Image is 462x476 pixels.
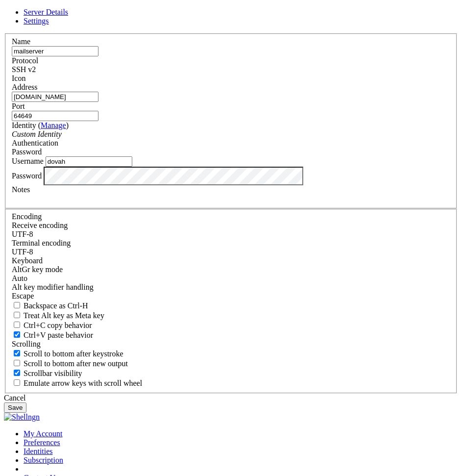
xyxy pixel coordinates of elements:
[41,121,66,129] a: Manage
[12,56,38,65] label: Protocol
[24,438,60,447] a: Preferences
[12,321,92,329] label: Ctrl-C copies if true, send ^C to host if false. Ctrl-Shift-C sends ^C to host if true, copies if...
[24,331,93,339] span: Ctrl+V paste behavior
[24,301,88,310] span: Backspace as Ctrl-H
[24,321,92,329] span: Ctrl+C copy behavior
[12,301,88,310] label: If true, the backspace should send BS ('\x08', aka ^H). Otherwise the backspace key should send '...
[4,402,26,413] button: Save
[12,265,63,274] label: Set the expected encoding for data received from the host. If the encodings do not match, visual ...
[24,359,128,368] span: Scroll to bottom after new output
[4,394,458,402] div: Cancel
[12,256,43,265] label: Keyboard
[4,413,40,422] img: Shellngn
[12,148,42,156] span: Password
[12,292,450,301] div: Escape
[12,65,36,74] span: SSH v2
[24,369,82,377] span: Scrollbar visibility
[12,340,41,348] label: Scrolling
[12,212,42,221] label: Encoding
[14,370,20,376] input: Scrollbar visibility
[12,74,25,82] label: Icon
[12,239,71,247] label: The default terminal encoding. ISO-2022 enables character map translations (like graphics maps). ...
[12,130,62,138] i: Custom Identity
[12,157,44,165] label: Username
[12,274,27,282] span: Auto
[12,139,58,147] label: Authentication
[12,369,82,377] label: The vertical scrollbar mode.
[24,447,53,455] a: Identities
[14,312,20,318] input: Treat Alt key as Meta key
[14,350,20,356] input: Scroll to bottom after keystroke
[12,379,142,387] label: When using the alternative screen buffer, and DECCKM (Application Cursor Keys) is active, mouse w...
[24,311,104,320] span: Treat Alt key as Meta key
[12,121,69,129] label: Identity
[12,185,30,194] label: Notes
[12,248,33,256] span: UTF-8
[12,37,30,46] label: Name
[24,8,68,16] a: Server Details
[24,456,63,464] a: Subscription
[12,230,450,239] div: UTF-8
[12,92,98,102] input: Host Name or IP
[12,230,33,238] span: UTF-8
[12,292,34,300] span: Escape
[12,130,450,139] div: Custom Identity
[12,111,98,121] input: Port Number
[24,379,142,387] span: Emulate arrow keys with scroll wheel
[14,331,20,338] input: Ctrl+V paste behavior
[46,156,132,167] input: Login Username
[12,102,25,110] label: Port
[14,379,20,386] input: Emulate arrow keys with scroll wheel
[12,148,450,156] div: Password
[12,65,450,74] div: SSH v2
[12,359,128,368] label: Scroll to bottom after new output.
[24,350,123,358] span: Scroll to bottom after keystroke
[38,121,69,129] span: ( )
[12,311,104,320] label: Whether the Alt key acts as a Meta key or as a distinct Alt key.
[24,17,49,25] a: Settings
[14,302,20,308] input: Backspace as Ctrl-H
[12,83,37,91] label: Address
[14,322,20,328] input: Ctrl+C copy behavior
[12,283,94,291] label: Controls how the Alt key is handled. Escape: Send an ESC prefix. 8-Bit: Add 128 to the typed char...
[12,221,68,229] label: Set the expected encoding for data received from the host. If the encodings do not match, visual ...
[12,248,450,256] div: UTF-8
[14,360,20,366] input: Scroll to bottom after new output
[12,171,42,179] label: Password
[12,46,98,56] input: Server Name
[24,429,63,438] a: My Account
[12,331,93,339] label: Ctrl+V pastes if true, sends ^V to host if false. Ctrl+Shift+V sends ^V to host if true, pastes i...
[12,350,123,358] label: Whether to scroll to the bottom on any keystroke.
[12,274,450,283] div: Auto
